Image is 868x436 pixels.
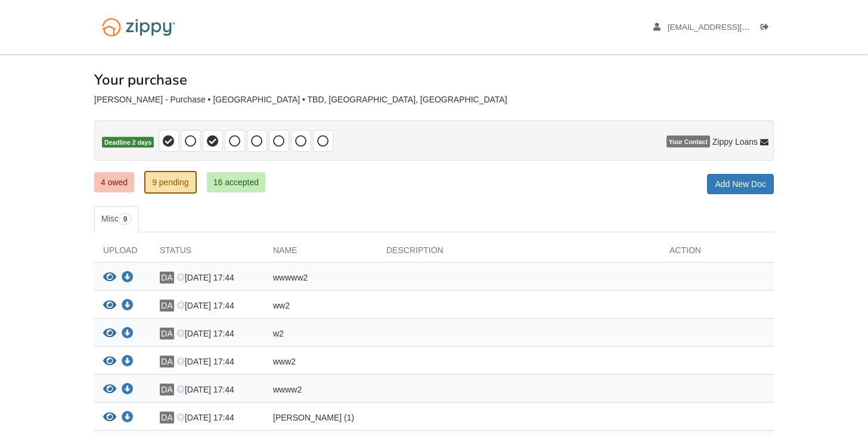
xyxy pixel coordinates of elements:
[160,412,174,423] span: DA
[94,72,187,88] h1: Your purchase
[761,23,774,35] a: Log out
[176,329,234,338] span: [DATE] 17:44
[94,244,151,262] div: Upload
[122,385,134,395] a: Download wwww2
[273,385,302,394] span: wwww2
[122,329,134,339] a: Download w2
[94,95,774,105] div: [PERSON_NAME] - Purchase • [GEOGRAPHIC_DATA] • TBD, [GEOGRAPHIC_DATA], [GEOGRAPHIC_DATA]
[273,413,354,422] span: [PERSON_NAME] (1)
[377,244,661,262] div: Description
[176,385,234,394] span: [DATE] 17:44
[103,272,116,284] button: View wwwww2
[264,244,377,262] div: Name
[160,272,174,284] span: DA
[122,413,134,423] a: Download donald (1)
[94,172,134,192] a: 4 owed
[273,357,296,366] span: www2
[122,301,134,311] a: Download ww2
[103,328,116,340] button: View w2
[122,357,134,367] a: Download www2
[668,23,804,32] span: arvizuteacher01@gmail.com
[160,356,174,368] span: DA
[176,273,234,282] span: [DATE] 17:44
[273,329,284,338] span: w2
[151,244,264,262] div: Status
[207,172,265,192] a: 16 accepted
[273,273,308,282] span: wwwww2
[273,301,290,310] span: ww2
[102,137,154,148] span: Deadline 2 days
[160,384,174,395] span: DA
[176,357,234,366] span: [DATE] 17:44
[661,244,774,262] div: Action
[103,384,116,396] button: View wwww2
[103,356,116,368] button: View www2
[144,171,197,194] a: 9 pending
[160,328,174,340] span: DA
[712,136,758,148] span: Zippy Loans
[707,174,774,194] a: Add New Doc
[666,136,710,148] span: Your Contact
[653,23,804,35] a: edit profile
[103,300,116,312] button: View ww2
[103,412,116,424] button: View donald (1)
[176,301,234,310] span: [DATE] 17:44
[122,273,134,283] a: Download wwwww2
[160,300,174,312] span: DA
[94,12,183,42] img: Logo
[94,206,139,232] a: Misc
[119,213,132,225] span: 9
[176,413,234,422] span: [DATE] 17:44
